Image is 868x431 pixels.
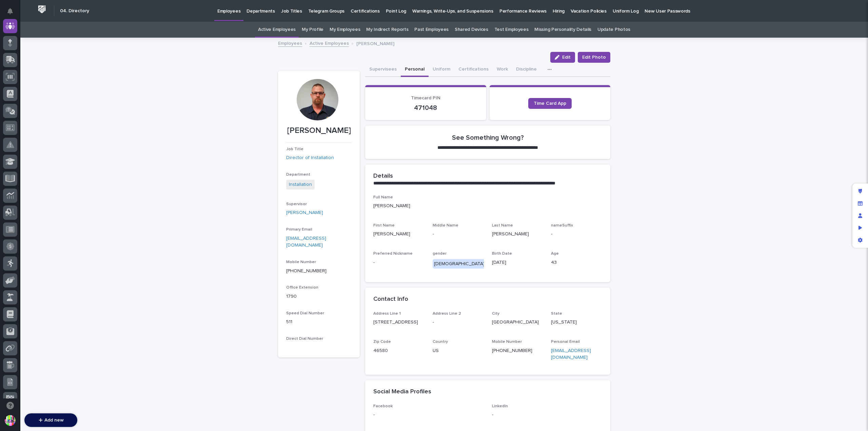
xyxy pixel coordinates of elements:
p: [US_STATE] [551,319,602,326]
span: Facebook [373,404,393,408]
p: [PERSON_NAME] [373,202,602,210]
p: - [433,319,484,326]
span: Department [286,173,310,177]
span: [DATE] [60,134,74,139]
span: State [551,312,562,316]
button: Add new [24,413,77,427]
span: Edit Photo [582,54,606,61]
a: 📖Help Docs [4,159,40,172]
button: See all [105,97,123,105]
span: Help Docs [14,162,37,169]
span: Mobile Number [492,340,522,344]
p: 511 [286,318,352,326]
span: [PERSON_NAME] [21,134,55,139]
p: [GEOGRAPHIC_DATA] [492,319,543,326]
a: Installation [289,181,312,188]
a: Past Employees [414,22,449,38]
p: [PERSON_NAME] [492,231,543,238]
a: Employees [278,39,302,47]
div: Start new chat [31,75,111,82]
p: - [373,411,484,418]
span: Preferred Nickname [373,252,413,256]
p: - [433,231,484,238]
span: Mobile Number [286,260,316,264]
img: Workspace Logo [36,3,48,16]
div: Edit layout [854,185,866,197]
span: City [492,312,499,316]
div: 📖 [7,163,12,168]
span: Age [551,252,559,256]
p: [PERSON_NAME] [286,126,352,136]
button: Personal [401,63,429,77]
span: Address Line 2 [433,312,461,316]
div: Past conversations [7,99,45,104]
h2: Details [373,173,393,180]
span: Supervisor [286,202,307,206]
span: Full Name [373,195,393,199]
button: Supervisees [365,63,401,77]
span: Edit [562,55,571,60]
p: - [551,231,602,238]
span: Speed Dial Number [286,311,324,315]
span: Personal Email [551,340,580,344]
div: App settings [854,234,866,246]
a: My Employees [330,22,360,38]
h2: See Something Wrong? [452,134,524,142]
a: [EMAIL_ADDRESS][DOMAIN_NAME] [551,348,591,360]
button: Open support chat [3,398,17,413]
span: Onboarding Call [49,162,86,169]
span: Office Extension [286,286,318,290]
span: Address Line 1 [373,312,401,316]
button: Edit Photo [578,52,610,63]
p: [STREET_ADDRESS] [373,319,425,326]
h2: 04. Directory [60,8,89,14]
span: Pylon [67,179,82,184]
span: Country [433,340,448,344]
button: Work [493,63,512,77]
div: Notifications [8,8,17,19]
span: Zip Code [373,340,391,344]
h2: Contact Info [373,296,408,303]
p: - [373,259,425,266]
a: Shared Devices [455,22,488,38]
a: 🔗Onboarding Call [40,159,89,172]
span: gender [433,252,447,256]
span: Job Title [286,147,303,151]
button: Start new chat [115,77,123,85]
span: Time Card App [534,101,566,106]
span: [DATE] [60,116,74,121]
h2: Social Media Profiles [373,388,431,396]
button: Edit [550,52,575,63]
a: Powered byPylon [48,178,82,184]
p: 471048 [373,104,478,112]
div: Preview as [854,222,866,234]
div: 🔗 [42,163,48,168]
span: First Name [373,223,395,228]
div: Manage users [854,210,866,222]
a: Director of Installation [286,154,334,161]
span: Middle Name [433,223,458,228]
a: Active Employees [310,39,349,47]
img: 4614488137333_bcb353cd0bb836b1afe7_72.png [14,75,26,87]
a: My Indirect Reports [366,22,408,38]
p: 43 [551,259,602,266]
img: Brittany [7,109,18,120]
img: 1736555164131-43832dd5-751b-4058-ba23-39d91318e5a0 [7,75,19,87]
div: We're offline, we will be back soon! [31,82,102,87]
p: US [433,347,484,354]
a: [PHONE_NUMBER] [286,269,327,273]
a: Missing Personality Details [534,22,591,38]
p: - [492,411,603,418]
a: [EMAIL_ADDRESS][DOMAIN_NAME] [286,236,326,248]
span: LinkedIn [492,404,508,408]
a: Time Card App [528,98,572,109]
a: [PHONE_NUMBER] [492,348,532,353]
span: Timecard PIN [411,96,440,100]
div: [DEMOGRAPHIC_DATA] [433,259,486,269]
button: Discipline [512,63,541,77]
a: My Profile [302,22,323,38]
span: Primary Email [286,228,312,232]
span: [PERSON_NAME] [21,116,55,121]
img: Brittany Wendell [7,128,18,138]
p: 1790 [286,293,352,300]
